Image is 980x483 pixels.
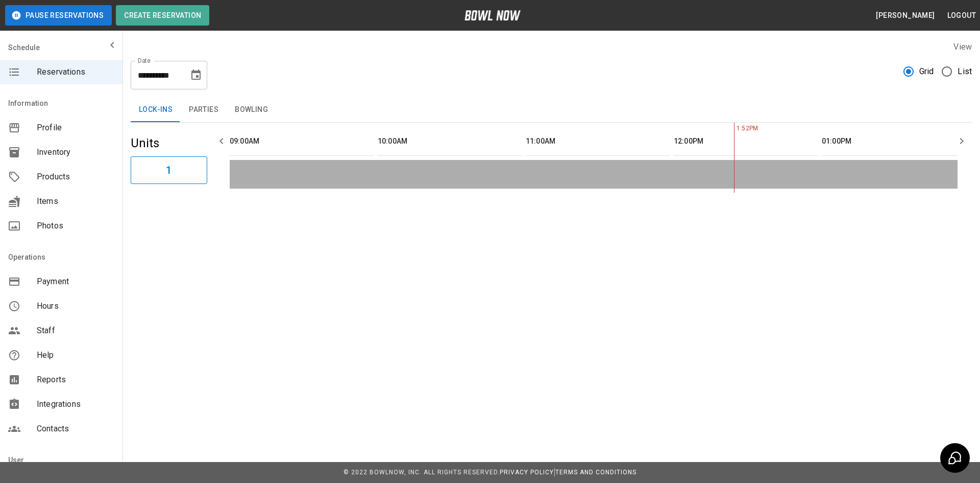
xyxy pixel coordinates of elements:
[5,5,112,26] button: Pause Reservations
[953,42,972,52] label: View
[131,98,181,122] button: Lock-ins
[230,127,374,156] th: 09:00AM
[37,374,114,386] span: Reports
[555,469,636,476] a: Terms and Conditions
[734,124,737,134] span: 1:52PM
[919,65,934,78] span: Grid
[378,127,522,156] th: 10:00AM
[37,423,114,435] span: Contacts
[943,6,980,25] button: Logout
[37,325,114,337] span: Staff
[872,6,939,25] button: [PERSON_NAME]
[37,195,114,208] span: Items
[37,300,114,312] span: Hours
[116,5,209,26] button: Create Reservation
[37,398,114,410] span: Integrations
[526,127,670,156] th: 11:00AM
[37,171,114,183] span: Products
[958,65,972,78] span: List
[227,98,276,122] button: Bowling
[37,146,114,158] span: Inventory
[131,156,207,184] button: 1
[37,220,114,232] span: Photos
[344,469,500,476] span: © 2022 BowlNow, Inc. All Rights Reserved.
[464,10,521,20] img: logo
[181,98,227,122] button: Parties
[37,349,114,361] span: Help
[37,66,114,78] span: Reservations
[131,98,972,122] div: inventory tabs
[186,65,206,85] button: Choose date, selected date is Aug 9, 2025
[500,469,554,476] a: Privacy Policy
[37,275,114,288] span: Payment
[131,135,207,151] h5: Units
[37,122,114,134] span: Profile
[166,162,171,178] h6: 1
